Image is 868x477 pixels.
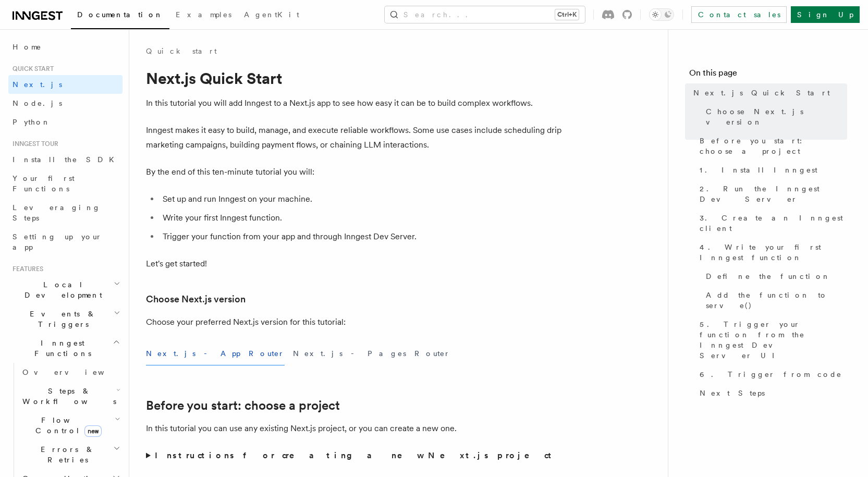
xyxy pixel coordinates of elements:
[702,102,847,131] a: Choose Next.js version
[146,69,563,88] h1: Next.js Quick Start
[169,3,238,28] a: Examples
[176,10,231,19] span: Examples
[700,319,847,361] span: 5. Trigger your function from the Inngest Dev Server UI
[84,425,102,437] span: new
[695,179,847,209] a: 2. Run the Inngest Dev Server
[689,83,847,102] a: Next.js Quick Start
[8,265,43,273] span: Features
[8,113,123,131] a: Python
[146,398,340,413] a: Before you start: choose a project
[146,46,217,56] a: Quick start
[244,10,299,19] span: AgentKit
[146,315,563,329] p: Choose your preferred Next.js version for this tutorial:
[13,42,42,52] span: Home
[695,315,847,365] a: 5. Trigger your function from the Inngest Dev Server UI
[8,338,113,359] span: Inngest Functions
[695,238,847,267] a: 4. Write your first Inngest function
[77,10,163,19] span: Documentation
[700,213,847,234] span: 3. Create an Inngest client
[8,65,54,73] span: Quick start
[13,203,101,222] span: Leveraging Steps
[691,6,787,23] a: Contact sales
[18,363,123,382] a: Overview
[22,368,130,376] span: Overview
[155,450,556,460] strong: Instructions for creating a new Next.js project
[18,386,116,407] span: Steps & Workflows
[8,150,123,169] a: Install the SDK
[146,123,563,152] p: Inngest makes it easy to build, manage, and execute reliable workflows. Some use cases include sc...
[8,94,123,113] a: Node.js
[8,75,123,94] a: Next.js
[706,271,830,282] span: Define the function
[238,3,305,28] a: AgentKit
[702,286,847,315] a: Add the function to serve()
[8,38,123,56] a: Home
[8,198,123,227] a: Leveraging Steps
[695,365,847,384] a: 6. Trigger from code
[693,88,830,98] span: Next.js Quick Start
[700,136,847,156] span: Before you start: choose a project
[146,256,563,271] p: Let's get started!
[8,227,123,256] a: Setting up your app
[8,169,123,198] a: Your first Functions
[18,411,123,440] button: Flow Controlnew
[695,131,847,161] a: Before you start: choose a project
[13,80,62,89] span: Next.js
[13,155,120,164] span: Install the SDK
[8,334,123,363] button: Inngest Functions
[293,342,450,365] button: Next.js - Pages Router
[71,3,169,29] a: Documentation
[700,184,847,204] span: 2. Run the Inngest Dev Server
[18,444,113,465] span: Errors & Retries
[700,165,817,175] span: 1. Install Inngest
[8,275,123,304] button: Local Development
[18,382,123,411] button: Steps & Workflows
[13,174,75,193] span: Your first Functions
[146,342,285,365] button: Next.js - App Router
[8,279,114,300] span: Local Development
[695,209,847,238] a: 3. Create an Inngest client
[18,440,123,469] button: Errors & Retries
[146,96,563,111] p: In this tutorial you will add Inngest to a Next.js app to see how easy it can be to build complex...
[160,192,563,206] li: Set up and run Inngest on your machine.
[13,99,62,107] span: Node.js
[555,9,579,20] kbd: Ctrl+K
[8,140,58,148] span: Inngest tour
[700,242,847,263] span: 4. Write your first Inngest function
[8,304,123,334] button: Events & Triggers
[18,415,115,436] span: Flow Control
[689,67,847,83] h4: On this page
[791,6,860,23] a: Sign Up
[695,161,847,179] a: 1. Install Inngest
[385,6,585,23] button: Search...Ctrl+K
[702,267,847,286] a: Define the function
[13,118,51,126] span: Python
[13,233,102,251] span: Setting up your app
[649,8,674,21] button: Toggle dark mode
[8,309,114,329] span: Events & Triggers
[160,229,563,244] li: Trigger your function from your app and through Inngest Dev Server.
[706,106,847,127] span: Choose Next.js version
[146,165,563,179] p: By the end of this ten-minute tutorial you will:
[146,292,246,307] a: Choose Next.js version
[700,388,765,398] span: Next Steps
[706,290,847,311] span: Add the function to serve()
[146,448,563,463] summary: Instructions for creating a new Next.js project
[700,369,842,380] span: 6. Trigger from code
[695,384,847,402] a: Next Steps
[146,421,563,436] p: In this tutorial you can use any existing Next.js project, or you can create a new one.
[160,211,563,225] li: Write your first Inngest function.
